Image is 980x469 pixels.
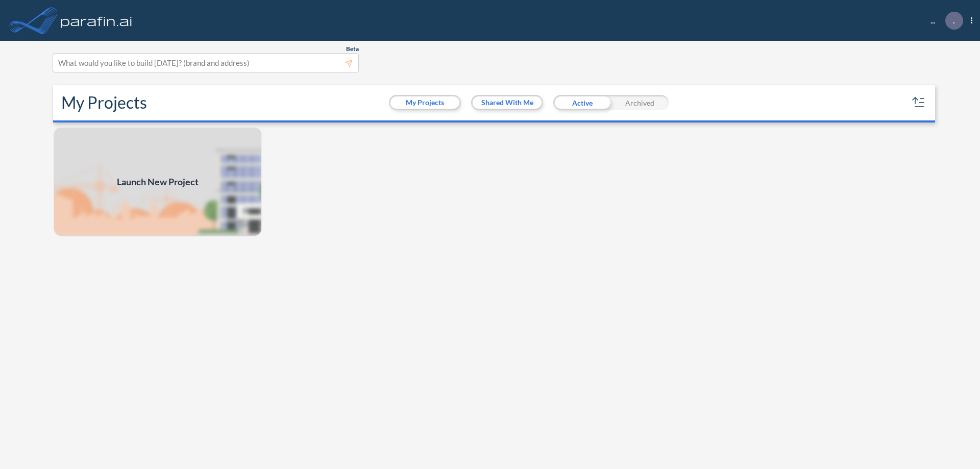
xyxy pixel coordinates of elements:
[53,127,262,237] a: Launch New Project
[911,94,927,111] button: sort
[53,127,262,237] img: add
[953,16,955,25] p: .
[61,93,147,112] h2: My Projects
[553,95,611,110] div: Active
[346,45,359,53] span: Beta
[390,96,459,109] button: My Projects
[117,175,199,189] span: Launch New Project
[473,96,542,109] button: Shared With Me
[611,95,669,110] div: Archived
[59,10,134,31] img: logo
[915,12,972,30] div: ...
